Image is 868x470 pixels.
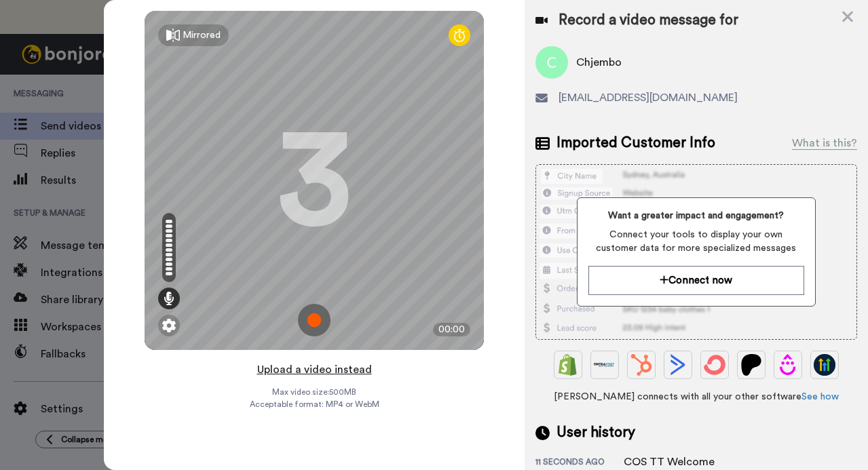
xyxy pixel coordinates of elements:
[588,209,804,222] span: Want a greater impact and engagement?
[588,228,804,255] span: Connect your tools to display your own customer data for more specialized messages
[624,454,715,470] div: COS TT Welcome
[272,387,356,397] span: Max video size: 500 MB
[557,354,579,376] img: Shopify
[433,323,470,336] div: 00:00
[250,399,379,410] span: Acceptable format: MP4 or WebM
[298,304,331,336] img: ic_record_start.svg
[277,130,352,231] div: 3
[801,392,839,402] a: See how
[594,354,616,376] img: Ontraport
[740,354,762,376] img: Patreon
[630,354,652,376] img: Hubspot
[667,354,689,376] img: ActiveCampaign
[704,354,725,376] img: ConvertKit
[535,456,624,470] div: 11 seconds ago
[792,135,857,151] div: What is this?
[588,266,804,295] button: Connect now
[535,390,857,404] span: [PERSON_NAME] connects with all your other software
[814,354,835,376] img: GoHighLevel
[556,423,635,443] span: User history
[777,354,799,376] img: Drip
[556,133,715,153] span: Imported Customer Info
[253,361,376,378] button: Upload a video instead
[162,319,176,332] img: ic_gear.svg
